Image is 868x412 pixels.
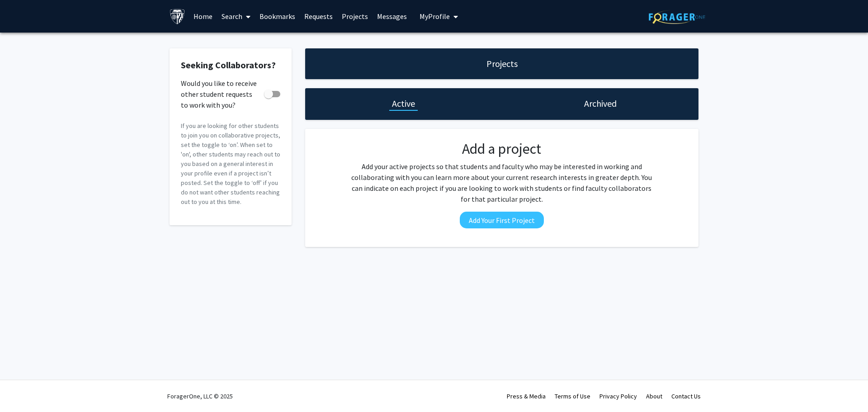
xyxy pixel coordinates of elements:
[181,60,280,71] h2: Seeking Collaborators?
[599,392,637,400] a: Privacy Policy
[181,121,280,207] p: If you are looking for other students to join you on collaborative projects, set the toggle to ‘o...
[7,371,38,405] iframe: Chat
[255,0,300,32] a: Bookmarks
[507,392,546,400] a: Press & Media
[420,12,450,21] span: My Profile
[555,392,590,400] a: Terms of Use
[392,97,415,110] h1: Active
[181,78,260,110] span: Would you like to receive other student requests to work with you?
[486,57,518,70] h1: Projects
[349,161,655,204] p: Add your active projects so that students and faculty who may be interested in working and collab...
[300,0,337,32] a: Requests
[460,212,544,228] button: Add Your First Project
[646,392,662,400] a: About
[167,380,233,412] div: ForagerOne, LLC © 2025
[170,9,185,24] img: Johns Hopkins University Logo
[584,97,617,110] h1: Archived
[373,0,411,32] a: Messages
[649,10,705,24] img: ForagerOne Logo
[217,0,255,32] a: Search
[337,0,373,32] a: Projects
[189,0,217,32] a: Home
[349,140,655,157] h2: Add a project
[671,392,701,400] a: Contact Us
